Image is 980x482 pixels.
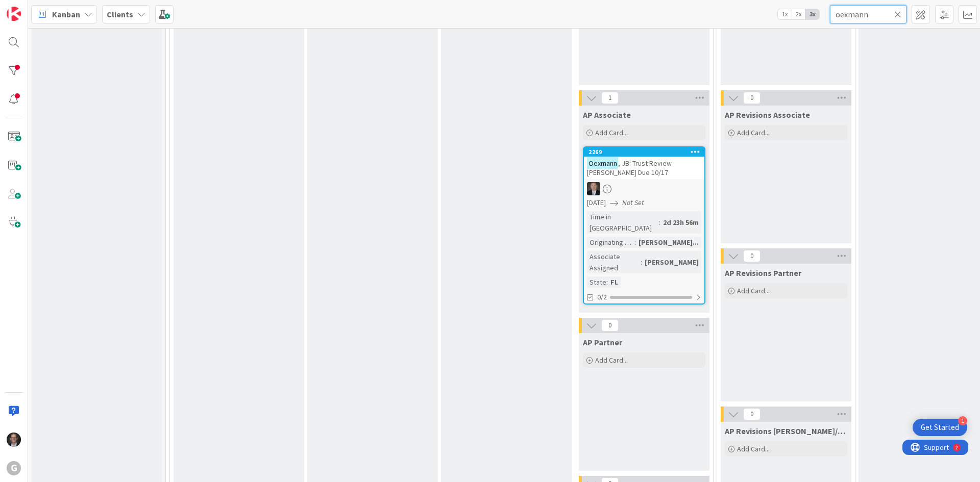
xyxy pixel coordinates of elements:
span: AP Revisions Brad/Jonas [725,426,847,436]
div: BG [584,182,704,195]
input: Quick Filter... [830,5,906,23]
span: 0 [601,319,619,332]
span: 0/2 [597,292,607,302]
div: 2 [53,4,56,12]
div: Originating Attorney [587,237,634,248]
div: 1 [958,416,967,425]
span: : [641,257,642,268]
div: [PERSON_NAME]... [636,237,701,248]
div: [PERSON_NAME] [642,257,701,268]
img: JT [7,433,21,447]
img: Visit kanbanzone.com [7,7,21,21]
span: 0 [743,250,761,262]
span: 1 [601,92,619,104]
b: Clients [107,9,133,19]
span: 1x [778,9,792,19]
span: Add Card... [595,356,628,365]
span: : [634,237,636,248]
div: 2269Oexmann, JB: Trust Review [PERSON_NAME] Due 10/17 [584,147,704,179]
div: 2269 [589,148,704,156]
div: Time in [GEOGRAPHIC_DATA] [587,211,659,234]
span: Kanban [52,8,80,20]
div: Open Get Started checklist, remaining modules: 1 [913,419,967,436]
mark: Oexmann [587,157,618,169]
span: 2x [792,9,805,19]
div: 2d 23h 56m [660,217,701,228]
div: FL [608,276,621,288]
span: Add Card... [595,128,628,137]
div: G [7,461,21,475]
span: 0 [743,408,761,420]
div: Associate Assigned [587,251,641,273]
span: AP Partner [583,337,622,347]
span: [DATE] [587,197,606,208]
img: BG [587,182,600,195]
span: 0 [743,92,761,104]
span: Add Card... [737,286,770,295]
span: AP Revisions Partner [725,268,801,278]
span: AP Revisions Associate [725,110,810,120]
span: 3x [805,9,819,19]
span: : [606,276,608,288]
span: Support [21,2,46,14]
span: : [659,217,660,228]
span: AP Associate [583,110,631,120]
span: , JB: Trust Review [PERSON_NAME] Due 10/17 [587,159,672,177]
div: Get Started [921,422,959,433]
span: Add Card... [737,128,770,137]
span: Add Card... [737,444,770,453]
div: State [587,276,606,288]
i: Not Set [622,198,644,207]
div: 2269 [584,147,704,157]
